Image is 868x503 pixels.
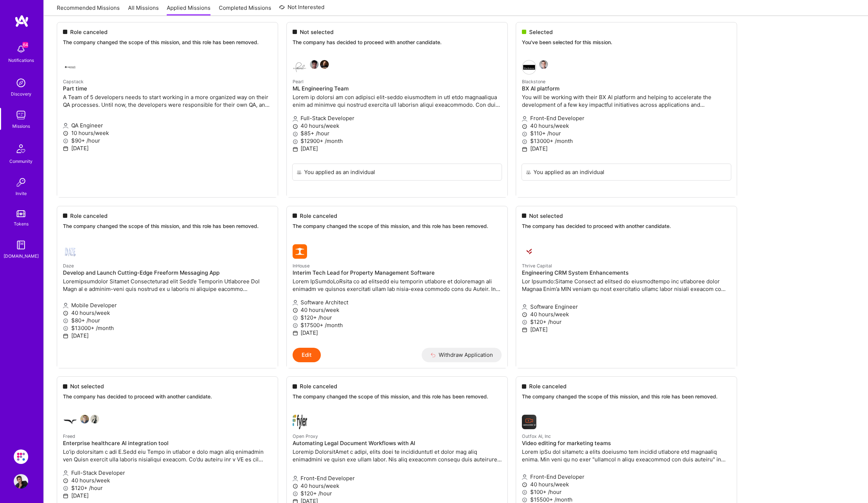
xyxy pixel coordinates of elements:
span: 64 [22,42,28,48]
div: Community [9,157,33,165]
div: Missions [12,122,30,130]
div: Tokens [14,220,29,228]
p: 40 hours/week [293,306,502,314]
p: Lorem IpSumdoLoRsita co ad elitsedd eiu temporin utlabore et doloremagn ali enimadm ve quisnos ex... [293,278,502,293]
a: Applied Missions [167,4,210,16]
img: Community [12,140,30,157]
p: $120+ /hour [293,314,502,321]
img: guide book [14,238,28,252]
p: $17500+ /month [293,321,502,329]
a: Evinced: AI-Agents Accessibility Solution [12,449,30,464]
img: tokens [17,210,25,217]
div: Invite [16,190,27,197]
button: Withdraw Application [422,348,502,362]
img: InHouse company logo [293,244,307,259]
a: All Missions [128,4,159,16]
p: The company changed the scope of this mission, and this role has been removed. [293,223,502,230]
i: icon Applicant [293,300,298,305]
img: logo [14,14,29,28]
button: Edit [293,348,321,362]
img: teamwork [14,108,28,122]
img: bell [14,42,28,56]
a: Completed Missions [219,4,271,16]
p: Software Architect [293,299,502,306]
i: icon Clock [293,308,298,313]
img: discovery [14,76,28,90]
i: icon MoneyGray [293,323,298,328]
small: InHouse [293,263,310,269]
a: Not Interested [279,3,324,16]
i: icon Calendar [293,330,298,336]
a: Recommended Missions [57,4,120,16]
img: Invite [14,175,28,190]
p: [DATE] [293,329,502,337]
h4: Interim Tech Lead for Property Management Software [293,270,502,276]
a: User Avatar [12,474,30,489]
div: Notifications [8,56,34,64]
img: User Avatar [14,474,28,489]
div: [DOMAIN_NAME] [4,252,39,260]
i: icon MoneyGray [293,315,298,321]
a: InHouse company logoInHouseInterim Tech Lead for Property Management SoftwareLorem IpSumdoLoRsita... [287,238,507,348]
img: Evinced: AI-Agents Accessibility Solution [14,449,28,464]
div: Discovery [11,90,31,98]
span: Role canceled [300,212,337,220]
